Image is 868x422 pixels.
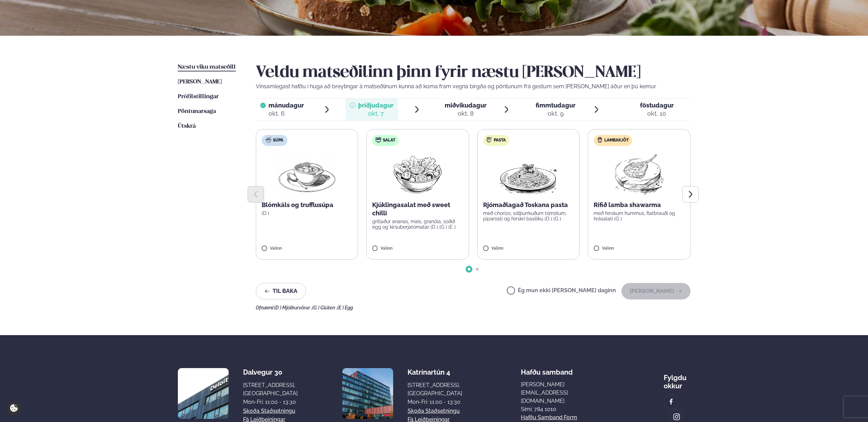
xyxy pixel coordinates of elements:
[673,413,681,421] img: image alt
[445,102,487,109] span: miðvikudagur
[664,368,690,390] div: Fylgdu okkur
[269,110,304,118] div: okt. 6
[269,102,304,109] span: mánudagur
[358,102,393,109] span: þriðjudagur
[178,63,236,71] a: Næstu viku matseðill
[468,268,470,271] span: Go to slide 1
[597,137,603,142] img: Lamb.svg
[521,363,573,376] span: Hafðu samband
[178,79,222,85] span: [PERSON_NAME]
[640,102,674,109] span: föstudagur
[498,151,559,195] img: Spagetti.png
[487,137,492,142] img: pasta.svg
[256,82,690,91] p: Vinsamlegast hafðu í huga að breytingar á matseðlinum kunna að koma fram vegna birgða og pöntunum...
[266,137,271,142] img: soup.svg
[248,186,264,203] button: Previous slide
[621,283,690,299] button: [PERSON_NAME]
[536,102,575,109] span: fimmtudagur
[640,110,674,118] div: okt. 10
[274,305,312,310] span: (D ) Mjólkurvörur ,
[604,138,629,143] span: Lambakjöt
[256,283,306,299] button: Til baka
[682,186,699,203] button: Next slide
[358,110,393,118] div: okt. 7
[256,63,690,82] h2: Veldu matseðilinn þinn fyrir næstu [PERSON_NAME]
[609,151,670,195] img: Lamb-Meat.png
[664,395,678,409] a: image alt
[178,122,196,130] a: Útskrá
[178,123,196,129] span: Útskrá
[408,407,460,415] a: Skoða staðsetningu
[243,407,295,415] a: Skoða staðsetningu
[337,305,353,310] span: (E ) Egg
[521,405,605,413] p: Sími: 784 1010
[376,137,381,142] img: salad.svg
[178,93,219,101] a: Prófílstillingar
[178,94,219,100] span: Prófílstillingar
[178,107,216,116] a: Pöntunarsaga
[372,219,463,230] p: grillaður ananas, maís, granóla, soðið egg og kirsuberjatómatar (D ) (G ) (E )
[383,138,395,143] span: Salat
[262,201,353,209] p: Blómkáls og trufflusúpa
[387,151,448,195] img: Salad.png
[178,64,236,70] span: Næstu viku matseðill
[277,151,337,195] img: Soup.png
[408,368,462,376] div: Katrínartún 4
[262,210,353,216] p: (D )
[178,368,229,419] img: image alt
[594,210,685,221] p: með ferskum hummus, flatbrauði og hrásalati (G )
[408,381,462,398] div: [STREET_ADDRESS], [GEOGRAPHIC_DATA]
[521,380,605,405] a: [PERSON_NAME][EMAIL_ADDRESS][DOMAIN_NAME]
[476,268,479,271] span: Go to slide 2
[372,201,463,217] p: Kjúklingasalat með sweet chilli
[243,368,298,376] div: Dalvegur 30
[178,78,222,86] a: [PERSON_NAME]
[667,398,675,406] img: image alt
[243,381,298,398] div: [STREET_ADDRESS], [GEOGRAPHIC_DATA]
[445,110,487,118] div: okt. 8
[483,210,574,221] p: með chorizo, sólþurrkuðum tómötum, piparosti og ferskri basilíku (D ) (G )
[536,110,575,118] div: okt. 9
[178,109,216,114] span: Pöntunarsaga
[483,201,574,209] p: Rjómaðlagað Toskana pasta
[273,138,283,143] span: Súpa
[342,368,393,419] img: image alt
[256,305,690,310] div: Ofnæmi:
[521,413,577,422] a: Hafðu samband form
[312,305,337,310] span: (G ) Glúten ,
[494,138,506,143] span: Pasta
[408,398,462,406] div: Mon-Fri: 11:00 - 13:30
[7,401,21,415] a: Cookie settings
[594,201,685,209] p: Rifið lamba shawarma
[243,398,298,406] div: Mon-Fri: 11:00 - 13:30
